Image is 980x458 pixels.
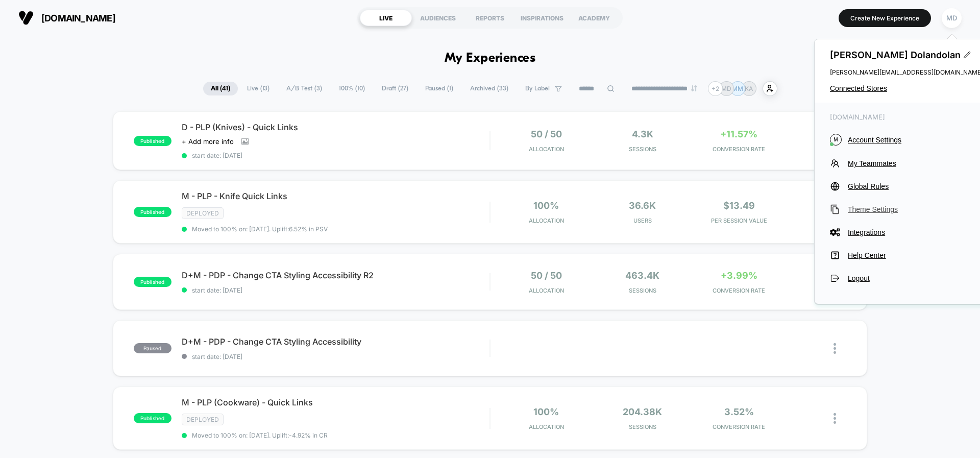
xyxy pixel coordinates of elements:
div: AUDIENCES [412,10,464,26]
span: D+M - PDP - Change CTA Styling Accessibility [182,336,489,347]
span: Allocation [529,423,564,430]
span: Allocation [529,287,564,294]
span: Allocation [529,146,564,153]
span: 3.52% [724,406,754,417]
button: MD [939,8,965,29]
span: published [134,207,171,217]
div: MD [942,8,962,28]
p: MM [732,85,743,92]
span: Deployed [182,414,224,425]
span: 100% ( 10 ) [331,82,373,95]
span: CONVERSION RATE [693,287,785,294]
span: start date: [DATE] [182,152,489,159]
span: Deployed [182,207,224,219]
span: published [134,136,171,146]
img: Visually logo [18,10,34,26]
span: Moved to 100% on: [DATE] . Uplift: 6.52% in PSV [192,225,328,233]
div: REPORTS [464,10,516,26]
img: end [691,85,697,91]
span: Sessions [597,146,689,153]
div: + 2 [708,81,723,96]
div: INSPIRATIONS [516,10,568,26]
span: published [134,277,171,287]
span: $13.49 [723,200,755,211]
span: 463.4k [625,270,659,281]
span: 50 / 50 [531,129,562,139]
span: paused [134,343,171,353]
span: Archived ( 33 ) [462,82,516,95]
span: Sessions [597,287,689,294]
span: start date: [DATE] [182,286,489,294]
span: 50 / 50 [531,270,562,281]
span: Allocation [529,217,564,224]
span: Draft ( 27 ) [374,82,416,95]
span: +3.99% [721,270,757,281]
span: Moved to 100% on: [DATE] . Uplift: -4.92% in CR [192,431,328,439]
span: D - PLP (Knives) - Quick Links [182,122,489,132]
div: ACADEMY [568,10,620,26]
span: Live ( 13 ) [239,82,277,95]
span: Paused ( 1 ) [418,82,461,95]
span: 36.6k [629,200,656,211]
p: KA [745,85,753,92]
span: 100% [533,406,559,417]
span: D+M - PDP - Change CTA Styling Accessibility R2 [182,270,489,280]
h1: My Experiences [445,51,536,66]
span: M - PLP - Knife Quick Links [182,191,489,201]
span: All ( 41 ) [203,82,238,95]
span: [DOMAIN_NAME] [41,13,115,23]
span: published [134,413,171,423]
span: Users [597,217,689,224]
span: By Label [525,85,550,92]
span: A/B Test ( 3 ) [279,82,330,95]
span: +11.57% [720,129,757,139]
button: Create New Experience [839,9,931,27]
span: CONVERSION RATE [693,146,785,153]
img: close [834,413,836,424]
span: M - PLP (Cookware) - Quick Links [182,397,489,407]
img: close [834,343,836,354]
span: CONVERSION RATE [693,423,785,430]
p: MD [721,85,731,92]
span: Sessions [597,423,689,430]
span: 204.38k [623,406,662,417]
span: + Add more info [182,137,234,146]
span: 4.3k [632,129,653,139]
i: M [830,134,842,146]
button: [DOMAIN_NAME] [15,10,118,26]
span: start date: [DATE] [182,353,489,360]
span: 100% [533,200,559,211]
div: LIVE [360,10,412,26]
